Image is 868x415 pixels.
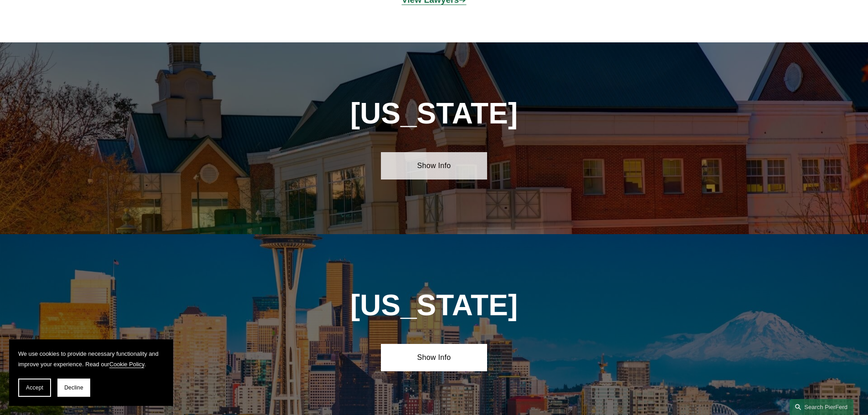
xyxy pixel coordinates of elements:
span: Accept [26,384,43,391]
a: Show Info [381,152,487,179]
h1: [US_STATE] [275,97,594,130]
span: Decline [64,384,83,391]
button: Accept [18,379,51,397]
button: Decline [57,379,90,397]
section: Cookie banner [9,339,173,406]
a: Cookie Policy [109,361,144,368]
h1: [US_STATE] [328,289,540,322]
a: Show Info [381,344,487,371]
p: We use cookies to provide necessary functionality and improve your experience. Read our . [18,348,164,369]
a: Search this site [790,399,853,415]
